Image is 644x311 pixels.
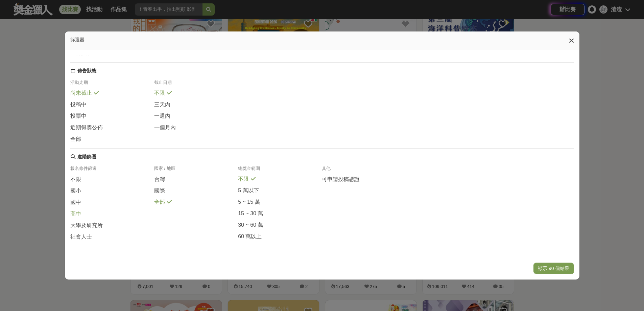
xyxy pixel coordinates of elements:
[154,90,165,97] span: 不限
[238,187,259,194] span: 5 萬以下
[70,124,103,131] span: 近期得獎公佈
[70,90,92,97] span: 尚未截止
[533,263,574,274] button: 顯示 90 個結果
[154,199,165,206] span: 全部
[238,222,263,229] span: 30 ~ 60 萬
[238,176,249,183] span: 不限
[70,101,87,108] span: 投稿中
[154,101,170,108] span: 三天內
[238,165,322,176] div: 總獎金範圍
[154,80,238,90] div: 截止日期
[154,176,165,183] span: 台灣
[77,68,96,74] div: 佈告狀態
[70,187,81,195] span: 國小
[154,165,238,176] div: 國家 / 地區
[154,124,176,131] span: 一個月內
[238,199,260,206] span: 5 ~ 15 萬
[322,165,406,176] div: 其他
[70,80,154,90] div: 活動走期
[70,210,81,218] span: 高中
[154,113,170,120] span: 一週內
[70,199,81,206] span: 國中
[70,234,92,241] span: 社會人士
[70,136,81,143] span: 全部
[154,187,165,195] span: 國際
[70,222,103,229] span: 大學及研究所
[70,165,154,176] div: 報名條件篩選
[70,37,85,42] span: 篩選器
[238,233,262,240] span: 60 萬以上
[238,210,263,217] span: 15 ~ 30 萬
[70,176,81,183] span: 不限
[70,113,87,120] span: 投票中
[322,176,360,183] span: 可申請投稿憑證
[77,154,96,160] div: 進階篩選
